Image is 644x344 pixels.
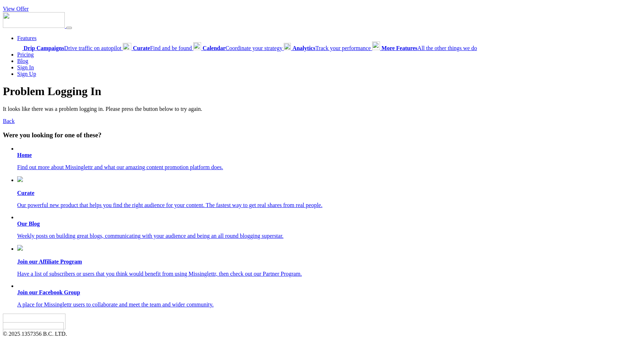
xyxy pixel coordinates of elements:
b: More Features [381,45,417,51]
b: Curate [17,190,34,196]
b: Join our Affiliate Program [17,259,82,265]
img: revenue.png [17,245,23,251]
p: Have a list of subscribers or users that you think would benefit from using Missinglettr, then ch... [17,271,641,277]
a: CurateFind and be found [123,45,193,51]
b: Home [17,152,32,158]
p: Find out more about Missinglettr and what our amazing content promotion platform does. [17,164,641,171]
div: © 2025 1357356 B.C. LTD. [3,314,641,337]
a: Our Blog Weekly posts on building great blogs, communicating with your audience and being an all ... [17,221,641,239]
a: Join our Affiliate Program Have a list of subscribers or users that you think would benefit from ... [17,245,641,277]
a: Pricing [17,51,34,58]
a: Join our Facebook Group A place for Missinglettr users to collaborate and meet the team and wider... [17,289,641,308]
button: Menu [66,27,72,29]
p: Weekly posts on building great blogs, communicating with your audience and being an all round blo... [17,233,641,239]
img: Missinglettr - Social Media Marketing for content focused teams | Product Hunt [3,322,64,335]
b: Drip Campaigns [24,45,64,51]
b: Curate [133,45,150,51]
div: Features [17,41,641,51]
a: Features [17,35,36,41]
a: Blog [17,58,28,64]
a: Sign In [17,64,34,70]
a: CalendarCoordinate your strategy [193,45,284,51]
b: Analytics [292,45,315,51]
b: Our Blog [17,221,40,227]
a: Curate Our powerful new product that helps you find the right audience for your content. The fast... [17,176,641,208]
a: AnalyticsTrack your performance [284,45,372,51]
a: More FeaturesAll the other things we do [372,45,477,51]
p: Our powerful new product that helps you find the right audience for your content. The fastest way... [17,202,641,208]
p: A place for Missinglettr users to collaborate and meet the team and wider community. [17,301,641,308]
p: It looks like there was a problem logging in. Please press the button below to try again. [3,106,641,112]
a: Drip CampaignsDrive traffic on autopilot [17,45,123,51]
a: Back [3,118,15,124]
img: curate.png [17,176,23,182]
b: Join our Facebook Group [17,289,80,295]
span: Drive traffic on autopilot [24,45,121,51]
span: Coordinate your strategy [203,45,282,51]
span: All the other things we do [381,45,477,51]
h3: Were you looking for one of these? [3,131,641,139]
b: Calendar [203,45,225,51]
a: Home Find out more about Missinglettr and what our amazing content promotion platform does. [17,152,641,171]
span: Find and be found [133,45,192,51]
a: Sign Up [17,71,36,77]
h1: Problem Logging In [3,85,641,98]
span: Track your performance [292,45,371,51]
a: View Offer [3,6,29,12]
